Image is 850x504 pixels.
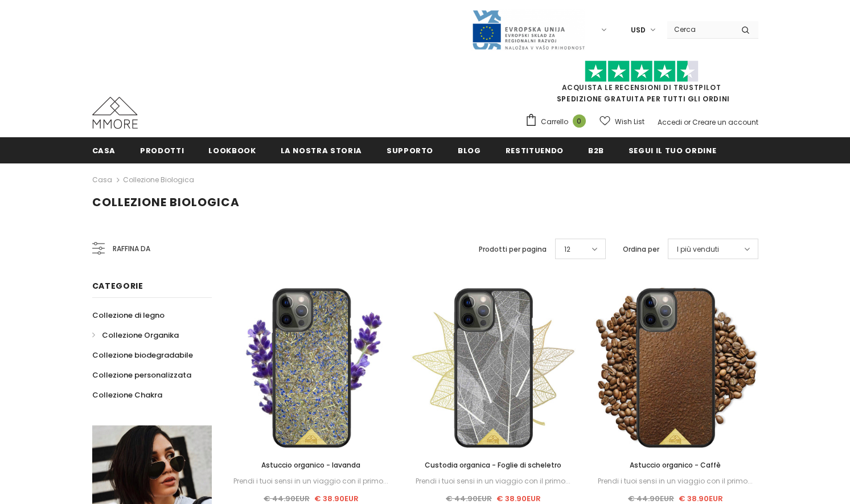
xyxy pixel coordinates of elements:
span: Segui il tuo ordine [629,145,716,156]
span: Collezione personalizzata [92,370,191,380]
a: Prodotti [140,137,184,163]
span: La nostra storia [281,145,362,156]
span: € 44.90EUR [446,493,492,504]
span: Collezione di legno [92,310,165,321]
a: B2B [588,137,604,163]
span: € 38.90EUR [679,493,723,504]
label: Prodotti per pagina [479,244,547,255]
a: Collezione biodegradabile [92,345,193,365]
a: Casa [92,173,112,187]
a: Collezione Organika [92,325,179,345]
span: B2B [588,145,604,156]
span: Raffina da [113,243,150,255]
img: Casi MMORE [92,97,138,129]
a: Lookbook [208,137,256,163]
span: 0 [573,114,586,128]
span: Lookbook [208,145,256,156]
a: Segui il tuo ordine [629,137,716,163]
label: Ordina per [623,244,659,255]
a: Blog [458,137,481,163]
span: Collezione biodegradabile [92,350,193,360]
a: Collezione di legno [92,305,165,325]
a: La nostra storia [281,137,362,163]
a: Custodia organica - Foglie di scheletro [410,459,576,472]
div: Prendi i tuoi sensi in un viaggio con il primo... [229,475,394,487]
span: Collezione Chakra [92,390,162,400]
span: Blog [458,145,481,156]
a: Collezione biologica [123,175,194,185]
span: Casa [92,145,116,156]
div: Prendi i tuoi sensi in un viaggio con il primo... [593,475,758,487]
span: € 44.90EUR [264,493,310,504]
span: SPEDIZIONE GRATUITA PER TUTTI GLI ORDINI [525,65,758,104]
span: or [684,117,691,127]
a: Astuccio organico - Caffè [593,459,758,472]
a: Acquista le recensioni di TrustPilot [562,83,721,92]
a: Javni Razpis [471,24,585,34]
a: Restituendo [506,137,564,163]
a: Collezione Chakra [92,385,162,405]
span: Carrello [541,116,568,128]
span: € 38.90EUR [496,493,541,504]
a: Accedi [658,117,682,127]
a: Carrello 0 [525,113,592,130]
span: Astuccio organico - Caffè [630,460,721,470]
span: supporto [387,145,433,156]
img: Fidati di Pilot Stars [585,60,699,83]
span: € 44.90EUR [628,493,674,504]
div: Prendi i tuoi sensi in un viaggio con il primo... [410,475,576,487]
span: Collezione Organika [102,330,179,341]
span: Restituendo [506,145,564,156]
span: Prodotti [140,145,184,156]
a: Creare un account [692,117,758,127]
img: Javni Razpis [471,9,585,51]
span: Collezione biologica [92,194,240,210]
span: Astuccio organico - lavanda [261,460,360,470]
a: Casa [92,137,116,163]
a: Wish List [599,112,644,132]
a: supporto [387,137,433,163]
span: 12 [564,244,570,255]
a: Collezione personalizzata [92,365,191,385]
span: USD [631,24,646,36]
span: Categorie [92,280,143,292]
input: Search Site [667,21,733,38]
span: Custodia organica - Foglie di scheletro [425,460,561,470]
span: Wish List [615,116,644,128]
span: € 38.90EUR [314,493,359,504]
a: Astuccio organico - lavanda [229,459,394,472]
span: I più venduti [677,244,719,255]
